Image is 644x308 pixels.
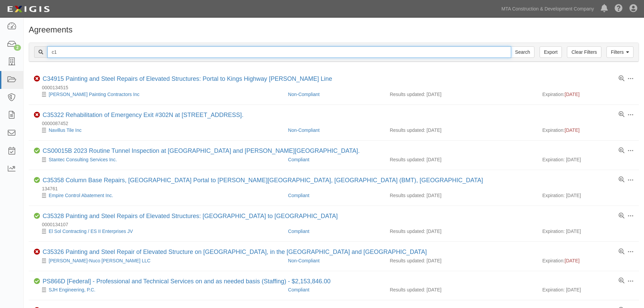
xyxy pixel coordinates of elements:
div: Results updated: [DATE] [390,127,532,134]
div: Expiration: [DATE] [542,156,634,163]
h1: Agreements [29,25,639,34]
div: PS866D [Federal] - Professional and Technical Services on and as needed basis (Staffing) - $2,153... [43,278,331,285]
i: Compliant [34,278,40,284]
a: Export [540,46,562,58]
input: Search [47,46,511,58]
a: Compliant [288,157,309,162]
i: Compliant [34,148,40,154]
div: Expiration: [542,91,634,98]
i: Non-Compliant [34,76,40,82]
a: C34915 Painting and Steel Repairs of Elevated Structures: Portal to Kings Highway [PERSON_NAME] Line [43,75,332,82]
div: C35326 Painting and Steel Repair of Elevated Structure on Myrtle Avenue Line, in the Boroughs of ... [43,248,427,256]
i: Non-Compliant [34,112,40,118]
div: C34915 Painting and Steel Repairs of Elevated Structures: Portal to Kings Highway Culver Line [43,75,332,83]
a: View results summary [619,213,624,219]
div: Ahern Painting Contractors Inc [34,91,283,98]
a: CS00015B 2023 Routine Tunnel Inspection at [GEOGRAPHIC_DATA] and [PERSON_NAME][GEOGRAPHIC_DATA]. [43,147,360,154]
div: Expiration: [DATE] [542,286,634,293]
div: C35322 Rehabilitation of Emergency Exit #302N at 168tj Street, Manhattan. [43,112,243,119]
a: View results summary [619,112,624,118]
a: C35328 Painting and Steel Repairs of Elevated Structures: [GEOGRAPHIC_DATA] to [GEOGRAPHIC_DATA] [43,213,338,219]
i: Compliant [34,177,40,183]
a: Stantec Consulting Services Inc. [49,157,117,162]
div: 134761 [34,185,639,192]
div: SJH Engineering, P.C. [34,286,283,293]
div: Results updated: [DATE] [390,91,532,98]
div: Results updated: [DATE] [390,257,532,264]
span: [DATE] [565,92,579,97]
div: Empire Control Abatement Inc. [34,192,283,199]
a: Non-Compliant [288,127,319,133]
a: Clear Filters [567,46,601,58]
div: Tully-Nuco J.V. LLC [34,257,283,264]
a: Non-Compliant [288,92,319,97]
i: Non-Compliant [34,249,40,255]
div: C35358 Column Base Repairs, 9th Avenue Portal to Stillwell Terminal, West End Line (BMT), Borough... [43,177,483,184]
a: View results summary [619,148,624,154]
div: CS00015B 2023 Routine Tunnel Inspection at Queens-Midtown Tunnel and Hugh L. Carey Tunnel. [43,147,360,155]
div: Expiration: [DATE] [542,192,634,199]
a: View results summary [619,278,624,284]
div: Navillus Tile Inc [34,127,283,134]
a: Navillus Tile Inc [49,127,81,133]
div: Results updated: [DATE] [390,228,532,235]
a: Compliant [288,229,309,234]
div: Stantec Consulting Services Inc. [34,156,283,163]
a: View results summary [619,249,624,255]
div: C35328 Painting and Steel Repairs of Elevated Structures: 225 Street to 242 Street Broadway 7th A... [43,213,338,220]
input: Search [511,46,534,58]
a: Filters [606,46,634,58]
a: [PERSON_NAME] Painting Contractors Inc [49,92,139,97]
div: Expiration: [542,127,634,134]
div: 0000134107 [34,221,639,228]
div: Expiration: [DATE] [542,228,634,235]
div: Expiration: [542,257,634,264]
div: Results updated: [DATE] [390,192,532,199]
span: [DATE] [565,258,579,263]
a: MTA Construction & Development Company [498,2,597,16]
a: PS866D [Federal] - Professional and Technical Services on and as needed basis (Staffing) - $2,153... [43,278,331,285]
a: View results summary [619,177,624,183]
img: logo-5460c22ac91f19d4615b14bd174203de0afe785f0fc80cf4dbbc73dc1793850b.png [5,3,52,15]
a: C35358 Column Base Repairs, [GEOGRAPHIC_DATA] Portal to [PERSON_NAME][GEOGRAPHIC_DATA], [GEOGRAPH... [43,177,483,184]
a: C35322 Rehabilitation of Emergency Exit #302N at [STREET_ADDRESS]. [43,112,243,118]
div: Results updated: [DATE] [390,156,532,163]
a: El Sol Contracting / ES II Enterprises JV [49,229,133,234]
a: Compliant [288,193,309,198]
a: [PERSON_NAME]-Nuco [PERSON_NAME] LLC [49,258,150,263]
div: El Sol Contracting / ES II Enterprises JV [34,228,283,235]
a: SJH Engineering, P.C. [49,287,95,292]
i: Compliant [34,213,40,219]
div: Results updated: [DATE] [390,286,532,293]
a: Empire Control Abatement Inc. [49,193,113,198]
div: 0000087452 [34,120,639,127]
a: View results summary [619,76,624,82]
i: Help Center - Complianz [615,5,623,13]
a: C35326 Painting and Steel Repair of Elevated Structure on [GEOGRAPHIC_DATA], in the [GEOGRAPHIC_D... [43,248,427,255]
div: 0000134515 [34,84,639,91]
div: 2 [14,45,21,51]
a: Non-Compliant [288,258,319,263]
span: [DATE] [565,127,579,133]
a: Compliant [288,287,309,292]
